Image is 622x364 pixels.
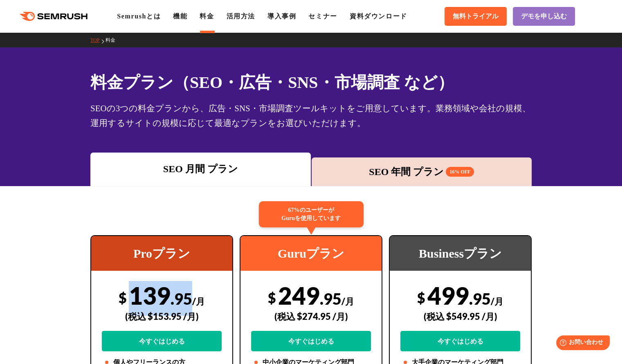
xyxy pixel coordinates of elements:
[446,167,474,177] span: 16% OFF
[320,289,341,308] span: .95
[491,296,503,307] span: /月
[106,37,121,43] a: 料金
[251,331,371,351] a: 今すぐはじめる
[316,164,528,179] div: SEO 年間 プラン
[117,13,161,20] a: Semrushとは
[549,332,613,355] iframe: Help widget launcher
[341,296,354,307] span: /月
[417,289,425,306] span: $
[521,12,567,21] span: デモを申し込む
[227,13,255,20] a: 活用方法
[251,302,371,331] div: (税込 $274.95 /月)
[308,13,337,20] a: セミナー
[445,7,507,26] a: 無料トライアル
[400,331,520,351] a: 今すぐはじめる
[251,281,371,351] div: 249
[400,281,520,351] div: 499
[390,236,531,271] div: Businessプラン
[102,302,222,331] div: (税込 $153.95 /月)
[453,12,498,21] span: 無料トライアル
[200,13,214,20] a: 料金
[267,13,296,20] a: 導入事例
[91,236,232,271] div: Proプラン
[259,201,364,227] div: 67%のユーザーが Guruを使用しています
[192,296,205,307] span: /月
[90,101,532,130] div: SEOの3つの料金プランから、広告・SNS・市場調査ツールキットをご用意しています。業務領域や会社の規模、運用するサイトの規模に応じて最適なプランをお選びいただけます。
[513,7,575,26] a: デモを申し込む
[102,331,222,351] a: 今すぐはじめる
[171,289,192,308] span: .95
[268,289,276,306] span: $
[119,289,127,306] span: $
[90,70,532,94] h1: 料金プラン（SEO・広告・SNS・市場調査 など）
[173,13,187,20] a: 機能
[94,162,307,176] div: SEO 月間 プラン
[469,289,491,308] span: .95
[90,37,106,43] a: TOP
[350,13,407,20] a: 資料ダウンロード
[240,236,382,271] div: Guruプラン
[102,281,222,351] div: 139
[400,302,520,331] div: (税込 $549.95 /月)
